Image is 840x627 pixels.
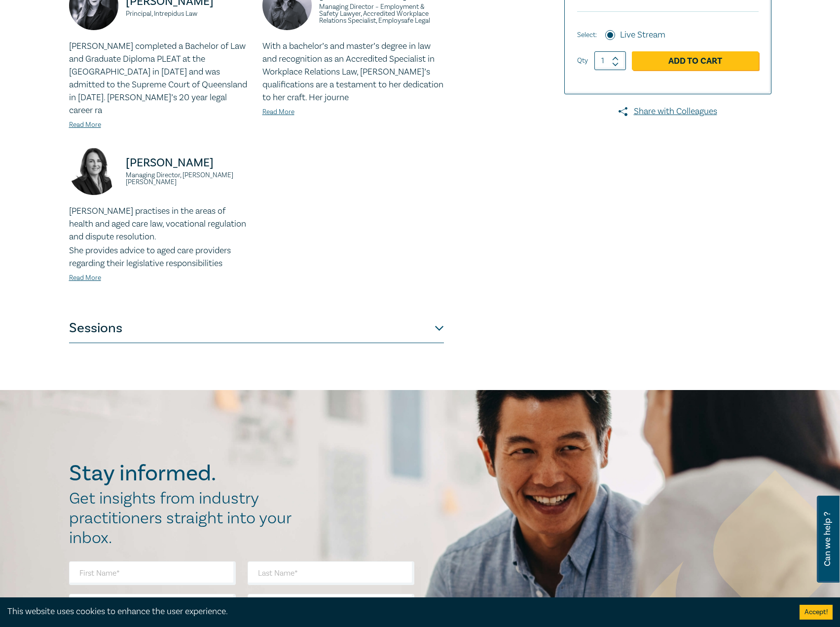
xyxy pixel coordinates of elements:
a: Read More [262,108,294,117]
p: [PERSON_NAME] [126,155,251,171]
small: Managing Director – Employment & Safety Lawyer, Accredited Workplace Relations Specialist, Employ... [319,3,444,24]
input: 1 [594,51,626,70]
a: Add to Cart [632,51,759,70]
a: Share with Colleagues [564,105,771,118]
span: Can we help ? [823,502,832,577]
span: Select: [577,30,597,40]
label: Live Stream [620,29,665,41]
input: Last Name* [248,561,414,585]
button: Accept cookies [800,605,833,620]
p: With a bachelor’s and master’s degree in law and recognition as an Accredited Specialist in Workp... [262,40,444,104]
a: Read More [69,274,101,282]
input: Email Address* [69,594,236,618]
div: This website uses cookies to enhance the user experience. [7,605,785,618]
img: https://s3.ap-southeast-2.amazonaws.com/leo-cussen-store-production-content/Contacts/Gemma%20McGr... [69,146,118,195]
button: Sessions [69,313,444,343]
label: Qty [577,55,588,66]
small: Managing Director, [PERSON_NAME] [PERSON_NAME] [126,172,251,186]
p: She provides advice to aged care providers regarding their legislative responsibilities [69,244,251,270]
p: [PERSON_NAME] practises in the areas of health and aged care law, vocational regulation and dispu... [69,205,251,243]
small: Principal, Intrepidus Law [126,10,251,17]
input: Organisation [248,594,414,618]
input: First Name* [69,561,236,585]
h2: Stay informed. [69,461,302,486]
a: Read More [69,120,101,129]
p: [PERSON_NAME] completed a Bachelor of Law and Graduate Diploma PLEAT at the [GEOGRAPHIC_DATA] in ... [69,40,251,117]
h2: Get insights from industry practitioners straight into your inbox. [69,489,302,548]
